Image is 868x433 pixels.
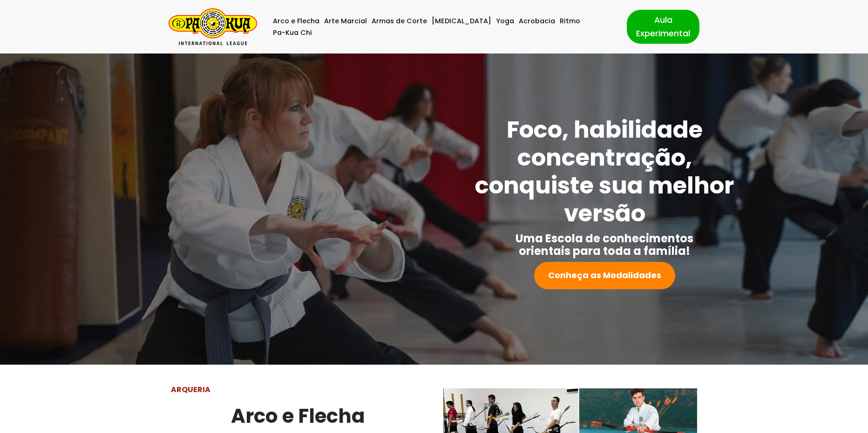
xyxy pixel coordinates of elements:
a: [MEDICAL_DATA] [432,15,491,27]
a: Pa-Kua Brasil Uma Escola de conhecimentos orientais para toda a família. Foco, habilidade concent... [169,8,257,45]
a: Arco e Flecha [273,15,319,27]
strong: Foco, habilidade concentração, conquiste sua melhor versão [475,113,734,230]
strong: Uma Escola de conhecimentos orientais para toda a família! [515,231,693,259]
a: Pa-Kua Chi [273,27,312,39]
a: Yoga [496,15,514,27]
strong: ARQUERIA [171,384,210,395]
div: Menu primário [271,15,613,39]
a: Armas de Corte [372,15,427,27]
strong: Conheça as Modalidades [548,269,661,281]
strong: Arco e Flecha [231,402,365,430]
a: Acrobacia [519,15,555,27]
a: Ritmo [560,15,580,27]
a: Aula Experimental [627,10,699,43]
a: Conheça as Modalidades [534,262,675,289]
a: Arte Marcial [324,15,367,27]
